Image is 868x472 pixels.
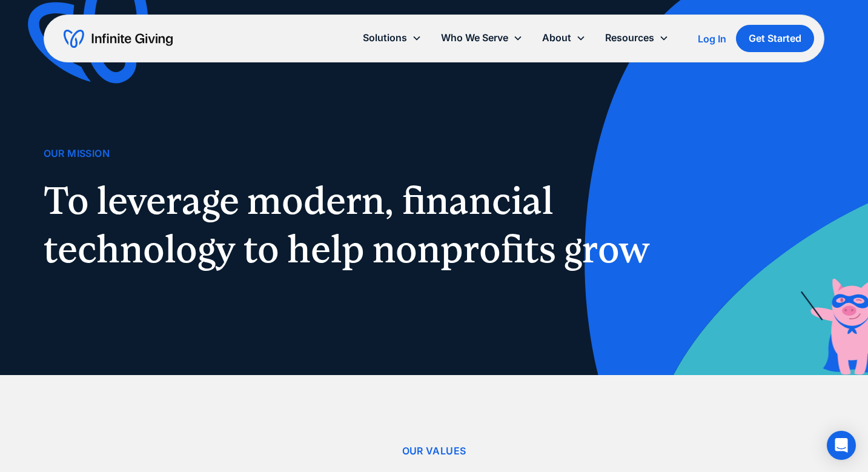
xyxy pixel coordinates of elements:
[441,30,508,46] div: Who We Serve
[595,25,678,51] div: Resources
[532,25,595,51] div: About
[44,176,664,273] h1: To leverage modern, financial technology to help nonprofits grow
[698,34,726,44] div: Log In
[363,30,407,46] div: Solutions
[353,25,431,51] div: Solutions
[698,32,726,46] a: Log In
[402,443,466,459] div: Our Values
[542,30,571,46] div: About
[64,29,173,48] a: home
[736,25,814,52] a: Get Started
[605,30,654,46] div: Resources
[827,431,856,460] div: Open Intercom Messenger
[431,25,532,51] div: Who We Serve
[44,145,110,162] div: Our Mission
